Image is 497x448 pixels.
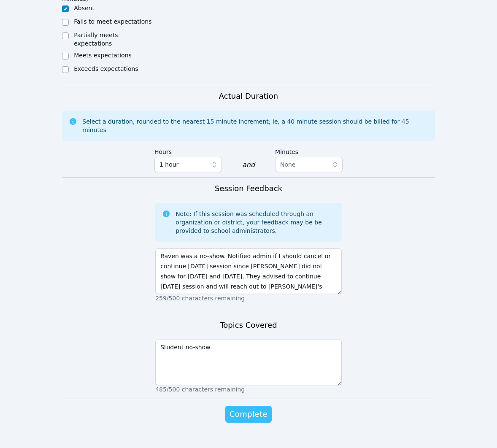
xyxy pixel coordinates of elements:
div: Select a duration, rounded to the nearest 15 minute increment; ie, a 40 minute session should be ... [82,117,428,134]
label: Hours [154,144,222,157]
label: Absent [74,5,95,11]
label: Exceeds expectations [74,65,138,72]
h3: Actual Duration [219,90,278,102]
button: None [275,157,343,172]
p: 259/500 characters remaining [155,294,342,302]
textarea: Raven was a no-show. Notified admin if I should cancel or continue [DATE] session since [PERSON_N... [155,248,342,294]
button: 1 hour [154,157,222,172]
textarea: Student no-show [155,340,342,385]
div: and [242,160,255,170]
span: None [280,161,296,168]
h3: Topics Covered [220,319,277,331]
div: Note: If this session was scheduled through an organization or district, your feedback may be be ... [176,210,335,235]
label: Fails to meet expectations [74,18,151,25]
span: 1 hour [159,159,178,170]
h3: Session Feedback [215,183,282,194]
p: 485/500 characters remaining [155,385,342,394]
span: Complete [230,408,267,420]
label: Minutes [275,144,343,157]
button: Complete [225,406,272,423]
label: Partially meets expectations [74,32,118,47]
label: Meets expectations [74,52,132,59]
